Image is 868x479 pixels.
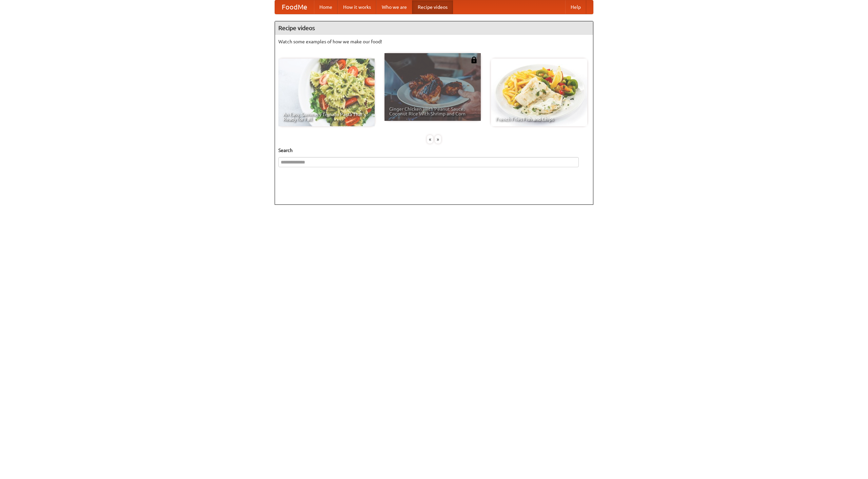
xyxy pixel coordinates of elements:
[565,0,586,14] a: Help
[338,0,376,14] a: How it works
[412,0,453,14] a: Recipe videos
[314,0,338,14] a: Home
[427,135,433,144] div: «
[491,59,587,126] a: French Fries Fish and Chips
[278,147,590,154] h5: Search
[435,135,441,144] div: »
[283,112,370,122] span: An Easy, Summery Tomato Pasta That's Ready for Fall
[471,57,477,63] img: 483408.png
[275,0,314,14] a: FoodMe
[496,117,583,122] span: French Fries Fish and Chips
[278,59,375,126] a: An Easy, Summery Tomato Pasta That's Ready for Fall
[376,0,412,14] a: Who we are
[278,38,590,45] p: Watch some examples of how we make our food!
[275,21,593,35] h4: Recipe videos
